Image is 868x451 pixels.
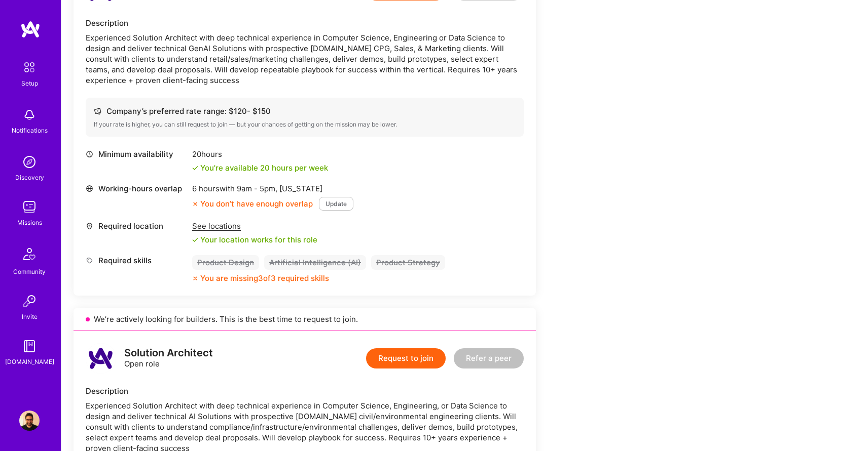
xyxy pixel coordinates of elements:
div: Product Design [192,255,259,270]
i: icon Tag [86,257,93,264]
div: Solution Architect [124,348,213,358]
div: Product Strategy [371,255,445,270]
div: You are missing 3 of 3 required skills [200,273,329,283]
i: icon CloseOrange [192,275,198,281]
div: Required location [86,221,187,231]
i: icon Location [86,222,93,230]
div: Minimum availability [86,149,187,159]
div: Description [86,386,524,396]
img: setup [19,57,40,78]
div: [DOMAIN_NAME] [5,356,54,367]
img: logo [86,343,116,374]
i: icon Check [192,165,198,171]
div: You're available 20 hours per week [192,162,328,173]
div: Invite [22,311,38,322]
div: Open role [124,348,213,369]
i: icon Cash [94,107,101,115]
button: Request to join [366,348,446,368]
i: icon World [86,185,93,192]
div: If your rate is higher, you can still request to join — but your chances of getting on the missio... [94,120,516,129]
div: Setup [21,78,38,89]
img: logo [20,20,41,38]
span: 9am - 5pm , [235,184,279,193]
i: icon Clock [86,150,93,158]
i: icon CloseOrange [192,201,198,207]
div: Notifications [12,125,48,136]
img: bell [19,105,40,125]
a: User Avatar [17,411,42,431]
div: Your location works for this role [192,234,317,245]
img: discovery [19,152,40,172]
i: icon Check [192,237,198,243]
div: Discovery [15,172,44,183]
div: You don’t have enough overlap [192,198,313,209]
div: Company’s preferred rate range: $ 120 - $ 150 [94,106,516,116]
button: Refer a peer [454,348,524,368]
img: Community [17,242,42,266]
img: teamwork [19,197,40,217]
div: Description [86,18,524,28]
div: We’re actively looking for builders. This is the best time to request to join. [74,308,536,331]
div: Community [13,266,46,277]
div: Artificial Intelligence (AI) [264,255,366,270]
div: See locations [192,221,317,231]
div: Experienced Solution Architect with deep technical experience in Computer Science, Engineering or... [86,32,524,86]
div: Working-hours overlap [86,183,187,194]
img: User Avatar [19,411,40,431]
button: Update [319,197,353,211]
img: Invite [19,291,40,311]
div: Missions [17,217,42,228]
div: 20 hours [192,149,328,159]
img: guide book [19,336,40,356]
div: 6 hours with [US_STATE] [192,183,353,194]
div: Required skills [86,255,187,266]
